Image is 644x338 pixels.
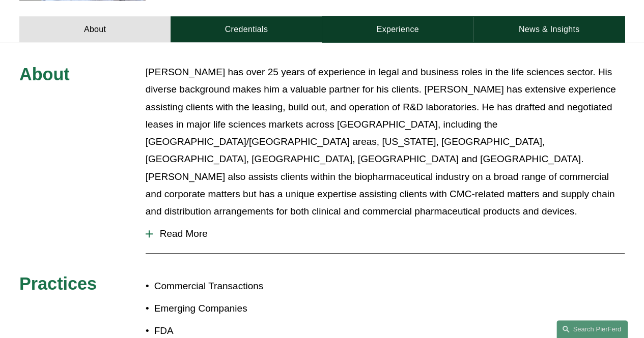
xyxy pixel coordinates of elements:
p: Commercial Transactions [154,278,322,295]
a: About [19,16,171,42]
a: Credentials [171,16,322,42]
a: Search this site [556,320,628,338]
button: Read More [146,221,625,247]
span: Read More [153,228,625,239]
p: [PERSON_NAME] has over 25 years of experience in legal and business roles in the life sciences se... [146,64,625,220]
a: Experience [322,16,473,42]
p: Emerging Companies [154,300,322,317]
a: News & Insights [473,16,625,42]
span: Practices [19,274,97,293]
span: About [19,65,70,84]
